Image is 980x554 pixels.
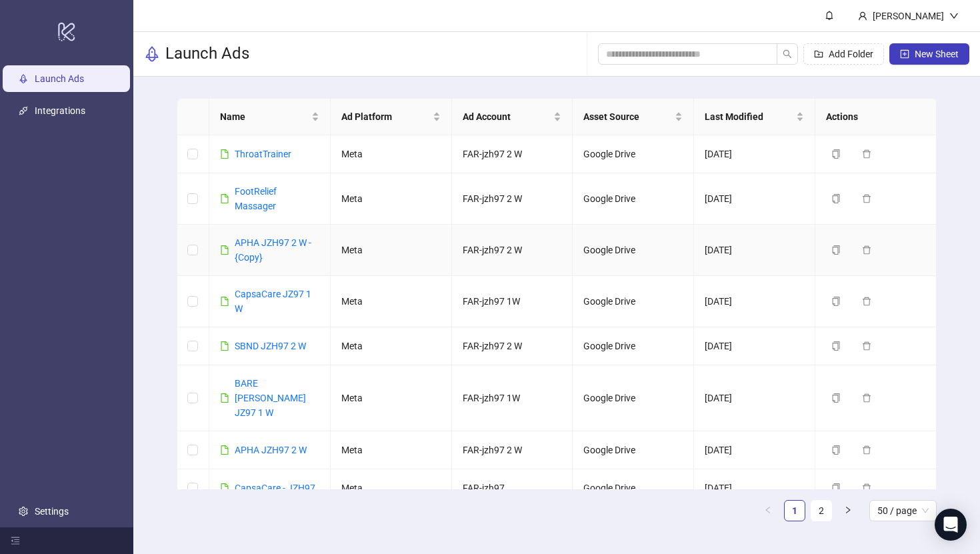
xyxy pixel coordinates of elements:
[331,135,452,173] td: Meta
[811,500,832,521] li: 2
[757,500,779,521] button: left
[862,483,871,493] span: delete
[331,225,452,276] td: Meta
[331,327,452,365] td: Meta
[862,194,871,203] span: delete
[694,225,815,276] td: [DATE]
[858,11,867,21] span: user
[889,43,969,65] button: New Sheet
[815,99,937,135] th: Actions
[867,9,949,23] div: [PERSON_NAME]
[463,109,551,124] span: Ad Account
[573,276,694,327] td: Google Drive
[785,501,805,521] a: 1
[331,431,452,469] td: Meta
[862,245,871,255] span: delete
[694,173,815,225] td: [DATE]
[235,341,306,351] a: SBND JZH97 2 W
[694,327,815,365] td: [DATE]
[694,99,815,135] th: Last Modified
[705,109,793,124] span: Last Modified
[831,194,841,203] span: copy
[694,469,815,507] td: [DATE]
[452,99,573,135] th: Ad Account
[331,365,452,431] td: Meta
[573,469,694,507] td: Google Drive
[831,297,841,306] span: copy
[862,297,871,306] span: delete
[837,500,859,521] button: right
[829,49,873,59] span: Add Folder
[877,501,929,521] span: 50 / page
[11,536,20,545] span: menu-fold
[900,49,909,59] span: plus-square
[220,445,229,455] span: file
[220,194,229,203] span: file
[220,245,229,255] span: file
[220,297,229,306] span: file
[573,225,694,276] td: Google Drive
[862,393,871,403] span: delete
[331,276,452,327] td: Meta
[844,506,852,514] span: right
[757,500,779,521] li: Previous Page
[784,500,805,521] li: 1
[235,378,306,418] a: BARE [PERSON_NAME] JZ97 1 W
[165,43,249,65] h3: Launch Ads
[837,500,859,521] li: Next Page
[220,393,229,403] span: file
[452,365,573,431] td: FAR-jzh97 1W
[331,469,452,507] td: Meta
[235,289,311,314] a: CapsaCare JZ97 1 W
[573,99,694,135] th: Asset Source
[573,365,694,431] td: Google Drive
[803,43,884,65] button: Add Folder
[452,327,573,365] td: FAR-jzh97 2 W
[235,186,277,211] a: FootRelief Massager
[862,149,871,159] span: delete
[949,11,959,21] span: down
[915,49,959,59] span: New Sheet
[452,276,573,327] td: FAR-jzh97 1W
[694,365,815,431] td: [DATE]
[831,393,841,403] span: copy
[452,469,573,507] td: FAR-jzh97
[235,237,311,263] a: APHA JZH97 2 W - {Copy}
[825,11,834,20] span: bell
[35,506,69,517] a: Settings
[452,173,573,225] td: FAR-jzh97 2 W
[831,341,841,351] span: copy
[235,445,307,455] a: APHA JZH97 2 W
[831,483,841,493] span: copy
[573,431,694,469] td: Google Drive
[694,431,815,469] td: [DATE]
[452,225,573,276] td: FAR-jzh97 2 W
[694,135,815,173] td: [DATE]
[811,501,831,521] a: 2
[144,46,160,62] span: rocket
[220,109,309,124] span: Name
[331,99,452,135] th: Ad Platform
[573,173,694,225] td: Google Drive
[694,276,815,327] td: [DATE]
[452,135,573,173] td: FAR-jzh97 2 W
[35,73,84,84] a: Launch Ads
[35,105,85,116] a: Integrations
[814,49,823,59] span: folder-add
[209,99,331,135] th: Name
[235,483,315,493] a: CapsaCare - JZH97
[235,149,291,159] a: ThroatTrainer
[341,109,430,124] span: Ad Platform
[452,431,573,469] td: FAR-jzh97 2 W
[831,245,841,255] span: copy
[573,135,694,173] td: Google Drive
[220,341,229,351] span: file
[862,445,871,455] span: delete
[220,149,229,159] span: file
[869,500,937,521] div: Page Size
[583,109,672,124] span: Asset Source
[935,509,967,541] div: Open Intercom Messenger
[764,506,772,514] span: left
[220,483,229,493] span: file
[831,445,841,455] span: copy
